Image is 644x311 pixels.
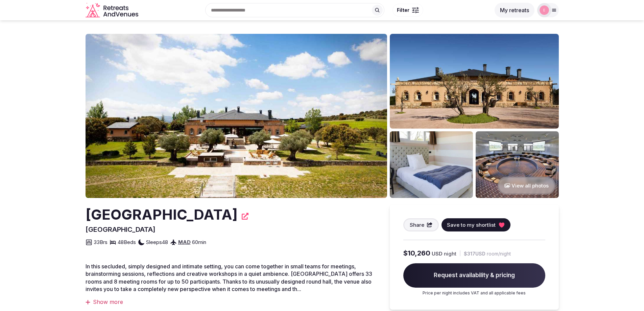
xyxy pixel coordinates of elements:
img: Venue gallery photo [390,131,473,198]
span: $317 USD [464,250,485,257]
span: room/night [487,250,511,257]
img: Venue gallery photo [390,34,559,129]
span: Filter [397,7,409,14]
span: Sleeps 48 [146,239,168,246]
img: Venue cover photo [86,34,387,198]
span: Save to my shortlist [447,221,496,228]
button: Share [403,218,439,231]
button: View all photos [498,177,555,195]
a: Visit the homepage [86,3,140,18]
span: Share [410,221,424,228]
img: Venue gallery photo [476,131,559,198]
span: $10,260 [403,248,430,258]
span: USD [432,250,443,257]
div: Show more [86,298,376,306]
button: My retreats [495,3,534,18]
a: MAD [178,239,191,245]
p: Price per night includes VAT and all applicable fees [403,290,545,296]
button: Filter [392,4,423,17]
span: In this secluded, simply designed and intimate setting, you can come together in small teams for ... [86,263,372,292]
span: 60 min [192,239,206,246]
svg: Retreats and Venues company logo [86,3,140,18]
span: 48 Beds [118,239,136,246]
h2: [GEOGRAPHIC_DATA] [86,205,238,225]
a: My retreats [495,7,534,14]
span: 33 Brs [94,239,108,246]
button: Save to my shortlist [442,218,510,231]
span: Request availability & pricing [403,263,545,288]
div: | [459,250,461,257]
span: [GEOGRAPHIC_DATA] [86,225,156,234]
span: night [444,250,456,257]
img: ella.dakin [540,5,549,15]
